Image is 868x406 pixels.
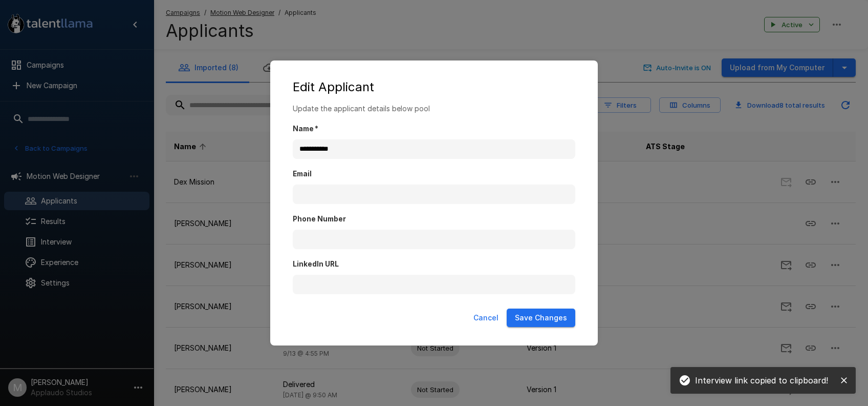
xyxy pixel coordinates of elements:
button: close [836,373,852,388]
label: Phone Number [293,214,575,225]
p: Update the applicant details below pool [293,104,575,114]
label: LinkedIn URL [293,259,575,270]
label: Email [293,169,575,179]
h2: Edit Applicant [280,71,588,104]
button: Cancel [469,309,503,328]
label: Name [293,124,575,134]
p: Interview link copied to clipboard! [695,374,828,387]
button: Save Changes [507,309,575,328]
